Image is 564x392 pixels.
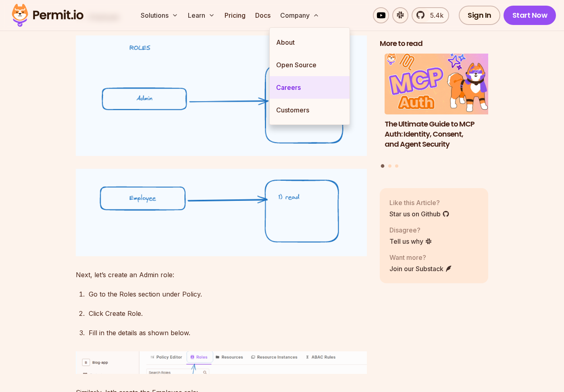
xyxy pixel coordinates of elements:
[425,10,443,20] span: 5.4k
[385,119,493,149] h3: The Ultimate Guide to MCP Auth: Identity, Consent, and Agent Security
[270,31,350,54] a: About
[76,351,367,374] img: image - 2024-06-20T174808.622.png
[504,6,556,25] a: Start Now
[221,7,249,23] a: Pricing
[459,6,500,25] a: Sign In
[8,2,87,29] img: Permit logo
[388,164,391,168] button: Go to slide 2
[389,198,450,207] p: Like this Article?
[380,54,489,169] div: Posts
[277,7,323,23] button: Company
[389,236,432,246] a: Tell us why
[270,99,350,121] a: Customers
[137,7,181,23] button: Solutions
[380,39,489,49] h2: More to read
[389,253,452,262] p: Want more?
[395,164,398,168] button: Go to slide 3
[185,7,218,23] button: Learn
[270,76,350,99] a: Careers
[385,54,493,115] img: The Ultimate Guide to MCP Auth: Identity, Consent, and Agent Security
[89,308,367,319] div: Click Create Role.
[252,7,274,23] a: Docs
[89,288,367,300] div: Go to the Roles section under Policy.
[76,269,367,280] p: Next, let’s create an Admin role:
[270,54,350,76] a: Open Source
[389,209,450,219] a: Star us on Github
[385,54,493,160] a: The Ultimate Guide to MCP Auth: Identity, Consent, and Agent SecurityThe Ultimate Guide to MCP Au...
[76,35,367,156] img: image - 2024-06-20T174728.199.png
[389,225,432,235] p: Disagree?
[385,54,493,160] li: 1 of 3
[412,7,449,23] a: 5.4k
[89,327,367,338] div: Fill in the details as shown below.
[381,164,385,168] button: Go to slide 1
[76,169,367,256] img: image - 2024-06-20T174744.607.png
[389,264,452,274] a: Join our Substack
